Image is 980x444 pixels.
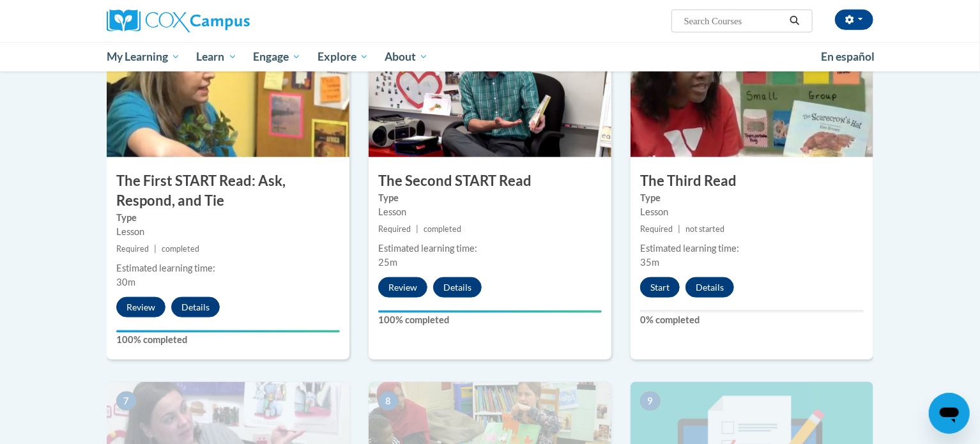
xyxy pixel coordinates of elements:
span: About [385,49,428,65]
button: Search [785,13,804,29]
iframe: Button to launch messaging window [929,393,970,434]
img: Course Image [369,29,611,157]
label: 100% completed [116,333,340,347]
img: Course Image [631,29,873,157]
button: Details [171,297,220,318]
button: Review [378,277,427,298]
h3: The Second START Read [369,171,611,191]
span: 25m [378,257,397,268]
span: En español [821,50,875,63]
span: completed [162,244,199,254]
img: Course Image [107,29,349,157]
button: Account Settings [835,10,873,30]
div: Your progress [116,330,340,333]
span: | [678,224,680,234]
span: 9 [640,392,661,411]
div: Lesson [116,225,340,239]
label: Type [378,191,602,205]
span: | [416,224,418,234]
span: | [154,244,157,254]
span: Explore [318,49,369,65]
h3: The Third Read [631,171,873,191]
div: Lesson [640,205,864,219]
span: Required [116,244,149,254]
a: My Learning [98,42,188,72]
label: 100% completed [378,313,602,327]
span: Learn [197,49,237,65]
a: Cox Campus [107,10,349,33]
label: Type [116,211,340,225]
a: Engage [245,42,309,72]
span: 35m [640,257,659,268]
span: Engage [253,49,301,65]
a: Learn [188,42,245,72]
span: My Learning [107,49,180,65]
div: Estimated learning time: [378,241,602,256]
input: Search Courses [683,13,785,29]
div: Estimated learning time: [116,261,340,275]
div: Estimated learning time: [640,241,864,256]
a: Explore [309,42,377,72]
button: Details [685,277,734,298]
span: Required [378,224,411,234]
div: Your progress [378,310,602,313]
button: Review [116,297,165,318]
div: Main menu [88,42,892,72]
span: completed [424,224,461,234]
button: Start [640,277,680,298]
span: not started [685,224,724,234]
span: 30m [116,277,135,287]
label: Type [640,191,864,205]
h3: The First START Read: Ask, Respond, and Tie [107,171,349,211]
span: Required [640,224,673,234]
label: 0% completed [640,313,864,327]
div: Lesson [378,205,602,219]
span: 7 [116,392,137,411]
a: En español [813,43,883,70]
button: Details [433,277,482,298]
a: About [377,42,437,72]
img: Cox Campus [107,10,250,33]
span: 8 [378,392,399,411]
